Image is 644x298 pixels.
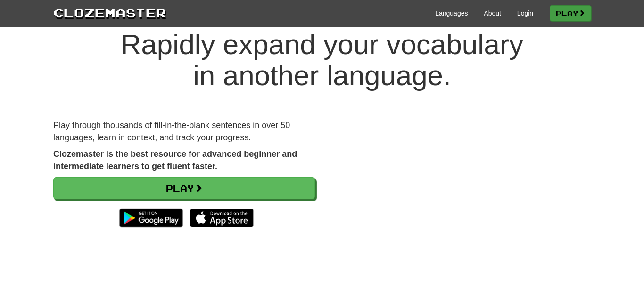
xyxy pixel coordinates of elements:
[53,120,315,144] p: Play through thousands of fill-in-the-blank sentences in over 50 languages, learn in context, and...
[53,149,297,171] strong: Clozemaster is the best resource for advanced beginner and intermediate learners to get fluent fa...
[190,209,254,227] img: Download_on_the_App_Store_Badge_US-UK_135x40-25178aeef6eb6b83b96f5f2d004eda3bffbb37122de64afbaef7...
[550,5,591,21] a: Play
[517,8,533,18] a: Login
[53,4,166,21] a: Clozemaster
[435,8,468,18] a: Languages
[115,204,188,232] img: Get it on Google Play
[53,177,315,199] a: Play
[484,8,501,18] a: About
